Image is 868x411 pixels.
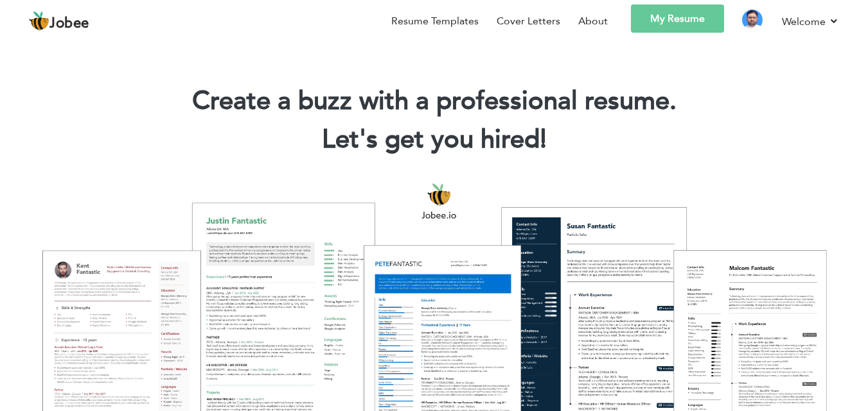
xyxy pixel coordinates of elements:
span: Jobee [49,17,89,31]
a: Cover Letters [497,13,560,29]
a: My Resume [631,4,724,33]
a: About [578,13,608,29]
a: Jobee [29,11,89,31]
h2: Let's [19,123,849,156]
span: | [540,122,546,157]
a: Resume Templates [391,13,479,29]
span: get you hired! [385,122,547,157]
img: Profile Img [742,10,763,30]
h1: Create a buzz with a professional resume. [19,85,849,118]
img: jobee.io [29,11,49,31]
a: Welcome [782,13,839,29]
